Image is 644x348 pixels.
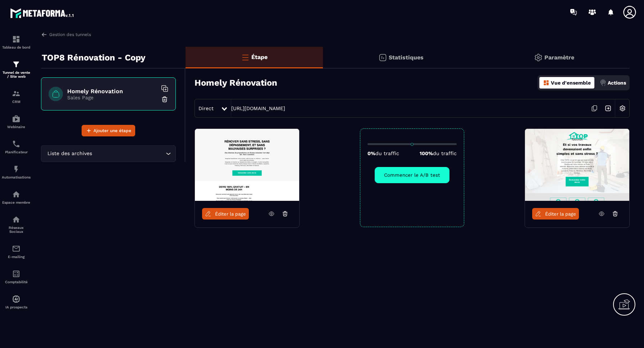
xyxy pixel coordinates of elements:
img: automations [12,295,20,303]
a: Éditer la page [532,208,579,220]
a: formationformationTunnel de vente / Site web [2,55,31,84]
img: actions.d6e523a2.png [600,80,606,86]
img: formation [12,89,20,98]
p: CRM [2,100,31,104]
p: Statistiques [389,54,424,61]
a: automationsautomationsEspace membre [2,185,31,210]
img: stats.20deebd0.svg [378,53,387,62]
img: logo [10,6,75,19]
div: Search for option [41,145,176,162]
button: Commencer le A/B test [375,167,449,183]
span: du traffic [375,150,399,156]
span: du traffic [433,150,457,156]
img: image [195,129,299,201]
img: scheduler [12,140,20,148]
span: Direct [198,105,214,111]
img: automations [12,114,20,123]
img: arrow-next.bcc2205e.svg [601,101,615,115]
img: automations [12,190,20,199]
p: IA prospects [2,305,31,309]
p: Planificateur [2,150,31,154]
p: Étape [251,54,268,60]
span: Éditer la page [545,211,576,217]
span: Liste des archives [46,150,93,158]
p: Paramètre [544,54,574,61]
a: social-networksocial-networkRéseaux Sociaux [2,210,31,239]
p: Automatisations [2,175,31,179]
p: Sales Page [67,95,157,100]
a: accountantaccountantComptabilité [2,264,31,289]
p: E-mailing [2,255,31,259]
img: social-network [12,215,20,224]
a: emailemailE-mailing [2,239,31,264]
a: Éditer la page [202,208,249,220]
p: Vue d'ensemble [551,80,591,86]
p: Tunnel de vente / Site web [2,71,31,78]
img: dashboard-orange.40269519.svg [543,80,549,86]
img: automations [12,165,20,173]
button: Ajouter une étape [82,125,135,136]
p: 0% [367,150,399,156]
a: automationsautomationsAutomatisations [2,159,31,185]
img: image [525,129,629,201]
a: [URL][DOMAIN_NAME] [231,105,285,111]
img: setting-gr.5f69749f.svg [534,53,543,62]
a: formationformationTableau de bord [2,30,31,55]
p: Réseaux Sociaux [2,226,31,234]
p: Comptabilité [2,280,31,284]
img: accountant [12,270,20,278]
p: 100% [420,150,457,156]
h3: Homely Rénovation [195,78,277,88]
img: email [12,244,20,253]
a: formationformationCRM [2,84,31,109]
p: Espace membre [2,200,31,204]
img: setting-w.858f3a88.svg [616,101,629,115]
a: schedulerschedulerPlanificateur [2,134,31,159]
p: Actions [608,80,626,86]
img: bars-o.4a397970.svg [241,53,250,62]
img: formation [12,35,20,44]
a: Gestion des tunnels [41,31,91,38]
p: Webinaire [2,125,31,129]
span: Éditer la page [215,211,246,217]
h6: Homely Rénovation [67,88,157,95]
p: TOP8 Rénovation - Copy [42,50,146,65]
span: Ajouter une étape [93,127,131,134]
input: Search for option [93,150,164,158]
p: Tableau de bord [2,45,31,49]
img: trash [161,96,168,103]
img: formation [12,60,20,69]
img: arrow [41,31,47,38]
a: automationsautomationsWebinaire [2,109,31,134]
